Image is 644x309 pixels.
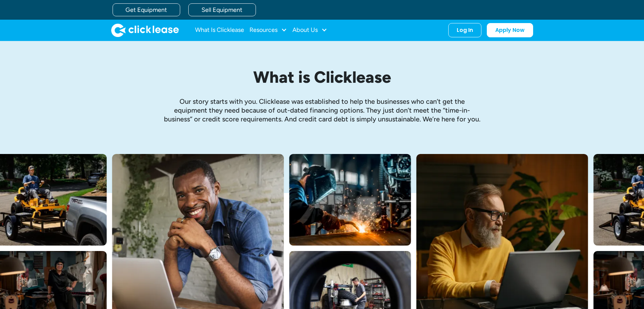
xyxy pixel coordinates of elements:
div: Log In [457,27,473,34]
img: A welder in a large mask working on a large pipe [289,154,411,246]
p: Our story starts with you. Clicklease was established to help the businesses who can’t get the eq... [163,97,481,123]
div: Resources [249,23,287,37]
a: Sell Equipment [188,3,256,16]
img: Clicklease logo [111,23,179,37]
a: Apply Now [487,23,533,37]
h1: What is Clicklease [163,68,481,86]
a: What Is Clicklease [195,23,244,37]
a: home [111,23,179,37]
div: About Us [292,23,327,37]
a: Get Equipment [113,3,180,16]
